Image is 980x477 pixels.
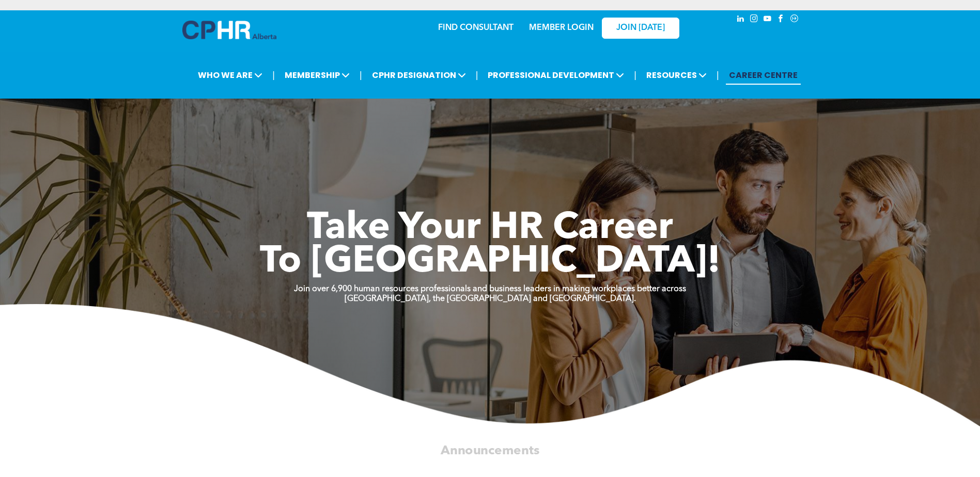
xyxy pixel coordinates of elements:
span: Take Your HR Career [307,210,673,247]
strong: [GEOGRAPHIC_DATA], the [GEOGRAPHIC_DATA] and [GEOGRAPHIC_DATA]. [345,295,636,303]
span: WHO WE ARE [195,66,266,85]
a: JOIN [DATE] [602,18,679,39]
span: Announcements [441,444,539,457]
a: facebook [775,13,787,27]
strong: Join over 6,900 human resources professionals and business leaders in making workplaces better ac... [294,285,686,293]
a: FIND CONSULTANT [438,24,514,32]
a: instagram [749,13,760,27]
span: CPHR DESIGNATION [369,66,469,85]
span: JOIN [DATE] [616,23,665,33]
span: PROFESSIONAL DEVELOPMENT [485,66,627,85]
span: RESOURCES [643,66,710,85]
span: To [GEOGRAPHIC_DATA]! [260,244,721,281]
a: Social network [789,13,800,27]
a: linkedin [735,13,746,27]
li: | [634,65,636,86]
a: youtube [762,13,773,27]
li: | [272,65,275,86]
a: MEMBER LOGIN [529,24,594,32]
a: CAREER CENTRE [726,66,801,85]
li: | [476,65,478,86]
li: | [360,65,362,86]
img: A blue and white logo for cp alberta [182,21,276,39]
span: MEMBERSHIP [282,66,353,85]
li: | [717,65,719,86]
